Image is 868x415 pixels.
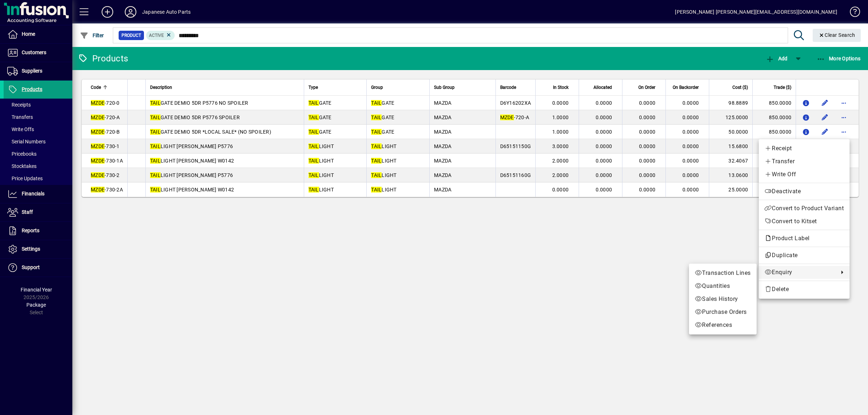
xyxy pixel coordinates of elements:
[759,185,850,198] button: Deactivate product
[695,295,751,303] span: Sales History
[765,170,844,179] span: Write Off
[765,268,835,277] span: Enquiry
[765,251,844,260] span: Duplicate
[765,187,844,196] span: Deactivate
[695,308,751,316] span: Purchase Orders
[765,235,813,242] span: Product Label
[765,144,844,153] span: Receipt
[765,157,844,166] span: Transfer
[765,285,844,294] span: Delete
[765,217,844,226] span: Convert to Kitset
[695,269,751,277] span: Transaction Lines
[695,282,751,290] span: Quantities
[765,204,844,213] span: Convert to Product Variant
[695,321,751,329] span: References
